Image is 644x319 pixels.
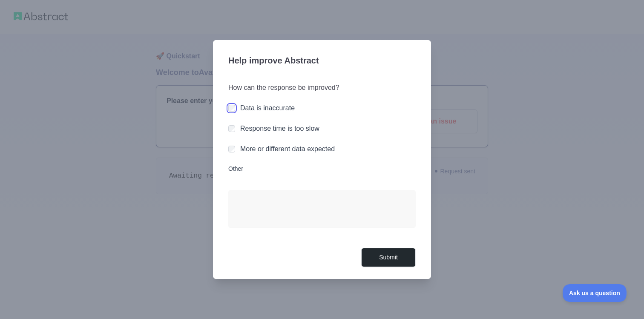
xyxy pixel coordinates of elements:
h3: How can the response be improved? [228,83,416,93]
iframe: Toggle Customer Support [563,284,627,302]
label: Other [228,164,416,173]
label: More or different data expected [240,145,335,152]
label: Data is inaccurate [240,104,295,112]
h3: Help improve Abstract [228,50,416,72]
button: Submit [361,248,416,267]
label: Response time is too slow [240,125,319,132]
